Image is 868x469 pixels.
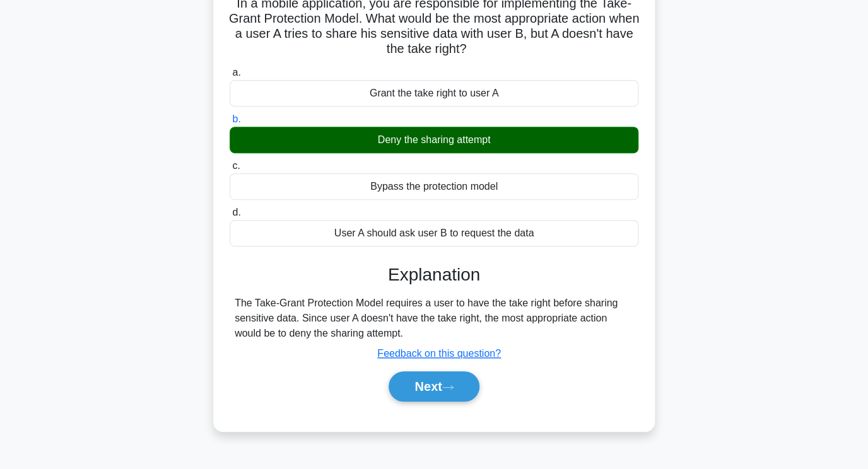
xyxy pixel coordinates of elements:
div: Deny the sharing attempt [230,127,638,153]
div: Grant the take right to user A [230,80,638,107]
button: Next [389,371,479,402]
span: b. [232,113,240,124]
span: d. [232,207,240,217]
h3: Explanation [237,264,631,286]
span: c. [232,160,240,171]
div: Bypass the protection model [230,173,638,200]
span: a. [232,67,240,78]
div: User A should ask user B to request the data [230,220,638,246]
div: The Take-Grant Protection Model requires a user to have the take right before sharing sensitive d... [235,296,633,341]
a: Feedback on this question? [377,348,501,359]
